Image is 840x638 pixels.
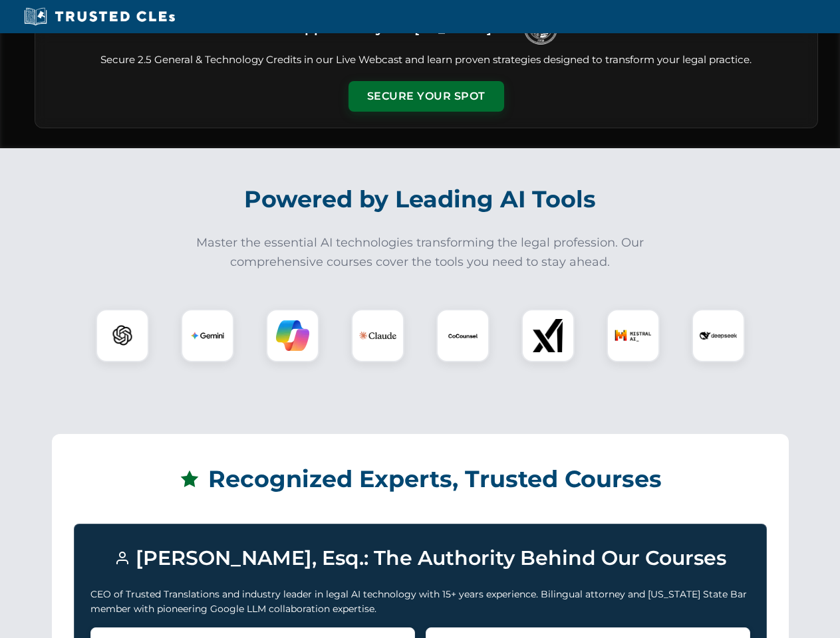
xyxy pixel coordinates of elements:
[351,309,404,362] div: Claude
[359,317,396,354] img: Claude Logo
[90,587,750,617] p: CEO of Trusted Translations and industry leader in legal AI technology with 15+ years experience....
[103,316,142,355] img: ChatGPT Logo
[74,456,767,502] h2: Recognized Experts, Trusted Courses
[692,309,745,362] div: DeepSeek
[266,309,319,362] div: Copilot
[700,317,737,354] img: DeepSeek Logo
[446,319,480,352] img: CoCounsel Logo
[276,319,309,352] img: Copilot Logo
[436,309,490,362] div: CoCounsel
[607,309,660,362] div: Mistral AI
[615,317,652,354] img: Mistral AI Logo
[20,7,179,27] img: Trusted CLEs
[51,53,801,68] p: Secure 2.5 General & Technology Credits in our Live Webcast and learn proven strategies designed ...
[191,319,224,352] img: Gemini Logo
[188,233,653,272] p: Master the essential AI technologies transforming the legal profession. Our comprehensive courses...
[521,309,575,362] div: xAI
[349,81,504,112] button: Secure Your Spot
[90,540,750,576] h3: [PERSON_NAME], Esq.: The Authority Behind Our Courses
[52,176,789,223] h2: Powered by Leading AI Tools
[96,309,149,362] div: ChatGPT
[181,309,234,362] div: Gemini
[531,319,565,352] img: xAI Logo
